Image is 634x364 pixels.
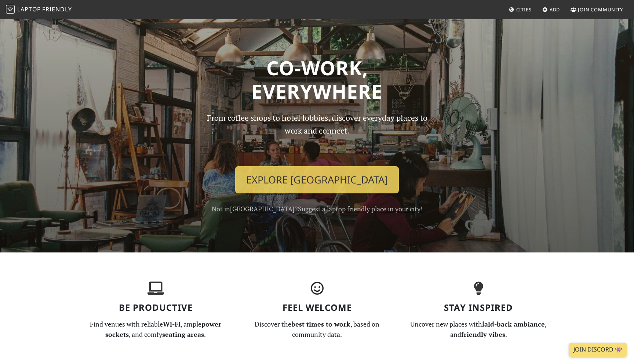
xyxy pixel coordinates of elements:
p: From coffee shops to hotel lobbies, discover everyday places to work and connect. [200,112,434,160]
a: [GEOGRAPHIC_DATA] [230,204,295,213]
strong: laid-back ambiance [482,320,545,328]
h3: Stay Inspired [402,302,555,313]
span: Not in ? [212,204,423,213]
span: Friendly [42,5,72,13]
span: Add [550,6,560,13]
a: Join Discord 👾 [569,343,627,357]
a: Suggest a laptop friendly place in your city! [298,204,423,213]
a: Explore [GEOGRAPHIC_DATA] [235,166,399,193]
h3: Feel Welcome [241,302,393,313]
span: Cities [516,6,532,13]
strong: seating areas [162,330,204,339]
p: Find venues with reliable , ample , and comfy . [79,319,232,340]
img: LaptopFriendly [6,5,15,14]
p: Uncover new places with , and . [402,319,555,340]
a: Join Community [568,3,626,16]
strong: Wi-Fi [163,320,181,328]
a: Add [539,3,563,16]
a: Cities [506,3,535,16]
span: Join Community [578,6,623,13]
strong: friendly vibes [461,330,505,339]
h3: Be Productive [79,302,232,313]
p: Discover the , based on community data. [241,319,393,340]
h1: Co-work, Everywhere [79,56,555,103]
a: LaptopFriendly LaptopFriendly [6,3,72,16]
strong: best times to work [291,320,350,328]
span: Laptop [17,5,41,13]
